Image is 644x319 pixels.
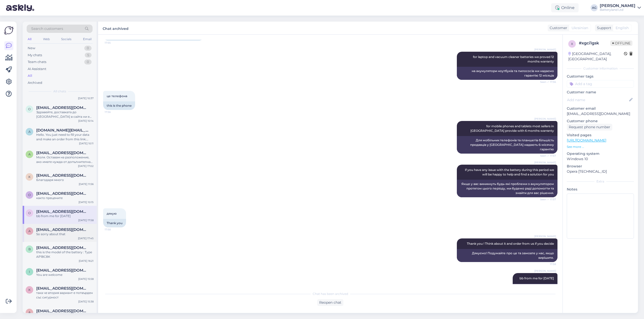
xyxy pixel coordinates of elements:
[600,4,635,8] div: [PERSON_NAME]
[534,161,556,164] span: [PERSON_NAME]
[60,36,72,42] div: Socials
[27,36,32,42] div: All
[36,151,89,155] span: androprobg@gmail.com
[36,227,89,232] span: autoleadermne@gmail.com
[29,270,30,274] span: i
[36,309,89,313] span: and.lis.lis.lis@gmail.com
[78,96,94,100] div: [DATE] 10:37
[567,118,634,124] p: Customer phone
[457,180,557,197] div: Якщо у вас виникнуть будь-які проблеми з акумулятором протягом цього періоду, ми будемо раді допо...
[548,25,567,31] div: Customer
[465,168,555,176] span: if you have any issue with the battery during this period we will be happy to help and find a sol...
[42,36,51,42] div: Web
[36,250,94,259] div: this is the model of the battery : Type AP18C8K
[105,228,124,231] span: 17:58
[567,151,634,156] p: Operating system
[28,59,46,65] div: Team chats
[36,178,94,182] div: Благодаря много
[103,219,126,227] div: Thank you
[4,26,14,35] img: Askly Logo
[568,51,624,62] div: [GEOGRAPHIC_DATA], [GEOGRAPHIC_DATA]
[567,179,634,184] div: Extra
[28,175,31,179] span: k
[78,164,94,168] div: [DATE] 17:02
[36,245,89,250] span: birebrot@vollbio.de
[317,299,343,306] div: Reopen chat
[105,41,124,45] span: 17:55
[28,229,31,233] span: a
[103,101,135,110] div: this is the phone
[53,89,66,94] span: All chats
[107,212,117,215] span: дякую
[567,164,634,169] p: Browser
[579,40,610,46] div: # xgci1gsk
[610,40,632,46] span: Offline
[534,269,556,273] span: [PERSON_NAME]
[36,209,89,214] span: oslabko78@gmail.com
[36,232,94,236] div: So sorry about that
[78,218,94,222] div: [DATE] 17:58
[28,46,35,51] div: New
[567,138,606,143] a: [URL][DOMAIN_NAME]
[600,8,635,12] div: Batteryland Ltd
[537,154,556,158] span: Seen ✓ 17:57
[467,242,554,245] span: Thank you ! Think about it and order from us if you decide
[595,25,611,31] div: Support
[36,191,89,196] span: office@cryptosystemsbg.com
[28,80,42,85] div: Archived
[84,59,92,65] div: 0
[36,268,89,273] span: ion_caval@yahoo.com
[107,94,127,98] span: це телефона
[567,169,634,174] p: Opera [TECHNICAL_ID]
[84,46,92,51] div: 0
[537,198,556,201] span: Seen ✓ 17:57
[591,4,598,11] div: AG
[36,286,89,291] span: kristiyan.bratovanov@gmail.com
[28,130,31,134] span: a
[519,276,554,280] span: bb from me for [DATE]
[28,107,31,111] span: O
[534,117,556,121] span: [PERSON_NAME]
[36,214,94,218] div: bb from me for [DATE]
[36,105,89,110] span: Oumou50@hotmail.com
[103,25,129,31] label: Chat archived
[473,55,555,63] span: for laptop and vacuum cleaner batteries we proved 12 months warranty
[567,133,634,138] p: Visited pages
[537,80,556,84] span: Seen ✓ 17:56
[567,66,634,71] div: Customer information
[105,110,124,114] span: 17:56
[36,155,94,164] div: Моля. Оставам на разположение, ако имате нужда от допълнителна информация.
[36,133,94,142] div: Hello. You just need to fill your data and make an order from this link: [URL][DOMAIN_NAME]
[36,291,94,300] div: така че втория вариант е потвърден със сигурност
[567,145,634,149] p: See more ...
[79,259,94,263] div: [DATE] 16:21
[28,211,31,215] span: o
[457,67,557,80] div: на акумулятори ноутбуків та пилососів ми надаємо гарантію 12 місяців
[28,193,31,197] span: o
[567,80,634,88] input: Add a tag
[567,124,612,131] div: Request phone number
[567,187,634,192] p: Notes
[28,310,31,314] span: a
[534,234,556,238] span: [PERSON_NAME]
[78,277,94,281] div: [DATE] 15:58
[28,152,31,156] span: a
[551,3,579,12] div: Online
[31,26,63,31] span: Search customers
[513,284,557,292] div: бб від мене на сьогодні
[78,300,94,303] div: [DATE] 15:38
[572,25,588,31] span: Ukrainian
[85,53,92,58] div: 5
[36,196,94,200] div: както прецените
[571,42,573,46] span: x
[470,124,555,133] span: for mobile phones and tablets most sellers in [GEOGRAPHIC_DATA] provide with 6 months warranty
[28,67,46,72] div: AI Assistant
[313,292,348,296] span: Chat has been archived
[82,36,93,42] div: Email
[537,262,556,266] span: 17:58
[78,119,94,123] div: [DATE] 10:14
[567,97,628,103] input: Add name
[79,182,94,186] div: [DATE] 11:56
[28,53,42,58] div: My chats
[28,288,31,292] span: k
